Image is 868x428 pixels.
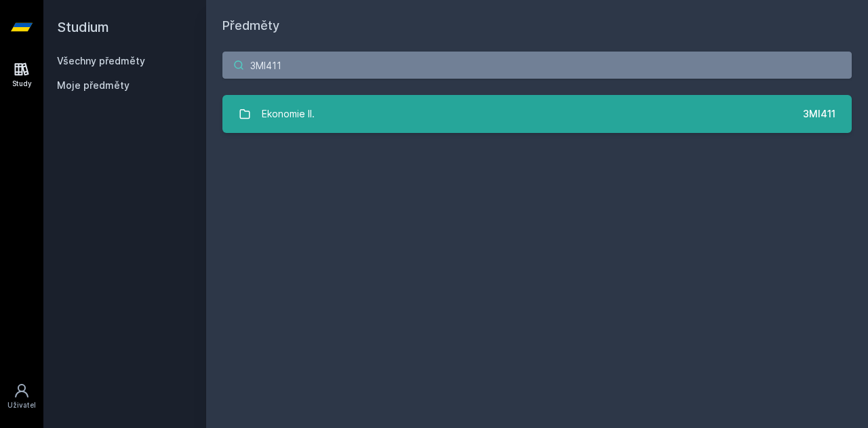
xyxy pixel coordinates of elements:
div: 3MI411 [803,107,835,121]
div: Study [12,79,32,89]
a: Uživatel [3,376,41,417]
input: Název nebo ident předmětu… [222,52,852,79]
a: Study [3,54,41,96]
a: Všechny předměty [57,55,145,66]
a: Ekonomie II. 3MI411 [222,95,852,133]
div: Ekonomie II. [262,100,315,128]
div: Uživatel [7,400,36,410]
h1: Předměty [222,16,852,35]
span: Moje předměty [57,79,130,92]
